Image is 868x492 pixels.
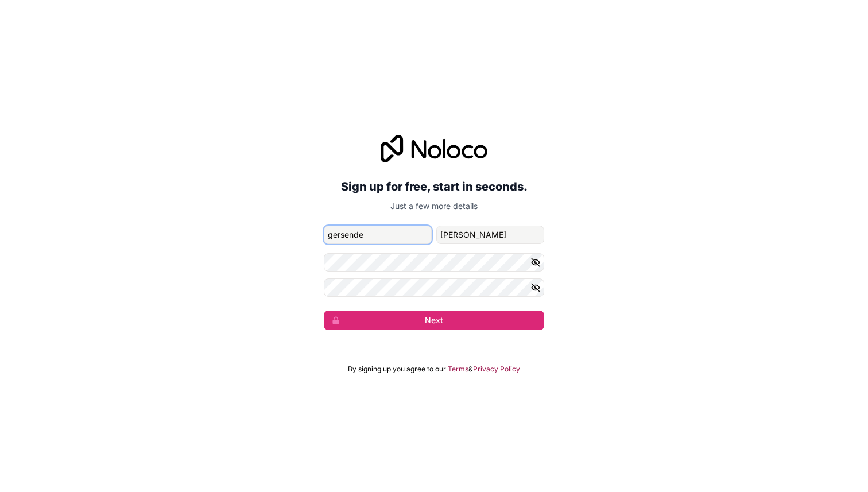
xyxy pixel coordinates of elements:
span: By signing up you agree to our [348,365,446,374]
input: given-name [324,226,432,244]
span: & [468,365,473,374]
input: family-name [436,226,544,244]
input: Password [324,253,544,272]
p: Just a few more details [324,200,544,212]
a: Privacy Policy [473,365,520,374]
button: Next [324,311,544,330]
a: Terms [448,365,468,374]
input: Confirm password [324,278,544,297]
h2: Sign up for free, start in seconds. [324,176,544,197]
